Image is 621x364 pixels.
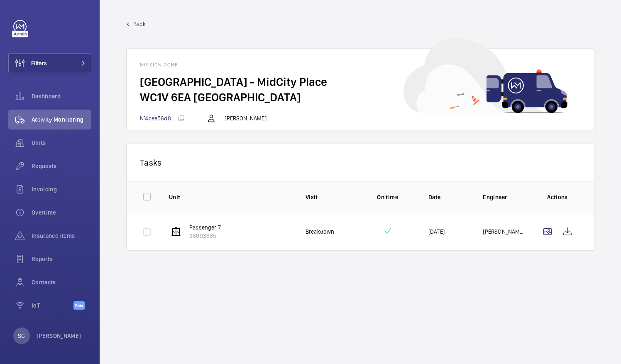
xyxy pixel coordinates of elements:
span: Dashboard [32,92,91,100]
p: Engineer [483,193,524,201]
img: elevator.svg [171,227,181,237]
span: N°4cee56d8... [140,115,185,122]
span: Contacts [32,278,91,286]
span: Back [133,20,146,28]
img: car delivery [403,38,567,113]
span: Activity Monitoring [32,115,91,124]
span: IoT [32,301,73,310]
p: SG [18,332,25,340]
p: [PERSON_NAME] [225,114,266,122]
p: Date [428,193,470,201]
p: [DATE] [428,227,445,236]
span: Insurance items [32,232,91,240]
span: Beta [73,301,85,310]
p: Breakdown [306,227,335,236]
p: Actions [538,193,577,201]
span: Units [32,139,91,147]
p: Passenger 7 [189,223,221,232]
span: Invoicing [32,185,91,193]
p: Unit [169,193,292,201]
span: Filters [31,59,47,67]
p: [PERSON_NAME] [37,332,81,340]
span: Overtime [32,208,91,217]
p: On time [360,193,415,201]
p: 36093685 [189,232,221,240]
span: Reports [32,255,91,263]
p: Visit [306,193,347,201]
button: Filters [8,53,91,73]
h2: [GEOGRAPHIC_DATA] - MidCity Place [140,74,581,90]
h1: Mission done [140,62,581,68]
h2: WC1V 6EA [GEOGRAPHIC_DATA] [140,90,581,105]
span: Requests [32,162,91,170]
p: Tasks [140,157,581,168]
p: [PERSON_NAME] [483,227,524,236]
